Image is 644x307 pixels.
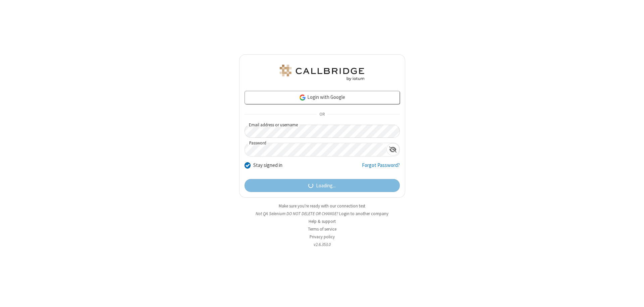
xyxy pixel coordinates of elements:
a: Privacy policy [310,234,335,240]
div: Show password [386,143,399,156]
img: QA Selenium DO NOT DELETE OR CHANGE [278,65,366,81]
span: Loading... [316,182,336,190]
a: Make sure you're ready with our connection test [279,203,365,209]
button: Login to another company [339,210,388,217]
button: Loading... [245,179,400,192]
input: Email address or username [245,125,400,138]
li: Not QA Selenium DO NOT DELETE OR CHANGE? [239,210,405,217]
input: Password [245,143,386,156]
img: google-icon.png [299,94,306,101]
a: Terms of service [308,226,336,232]
label: Stay signed in [253,162,282,169]
li: v2.6.353.0 [239,241,405,248]
a: Help & support [309,219,336,224]
span: OR [317,110,327,119]
a: Login with Google [245,91,400,104]
a: Forgot Password? [362,162,400,174]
